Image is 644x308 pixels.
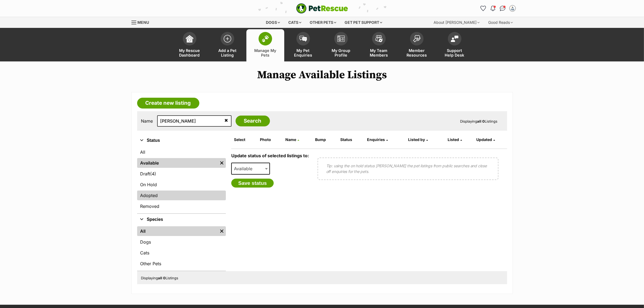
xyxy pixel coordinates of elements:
[306,17,340,28] div: Other pets
[137,169,226,179] a: Draft
[448,137,459,142] span: Listed
[150,171,156,177] span: (4)
[137,237,226,247] a: Dogs
[236,116,270,126] input: Search
[479,4,488,13] a: Favourites
[360,29,398,61] a: My Team Members
[322,29,360,61] a: My Group Profile
[498,4,507,13] a: Conversations
[262,35,269,42] img: manage-my-pets-icon-02211641906a0b7f246fdf0571729dbe1e7629f14944591b6c1af311fb30b64b.svg
[476,137,492,142] span: Updated
[413,35,421,42] img: member-resources-icon-8e73f808a243e03378d46382f2149f9095a855e16c252ad45f914b54edf8863c.svg
[137,147,226,157] a: All
[284,29,322,61] a: My Pet Enquiries
[215,48,240,57] span: Add a Pet Listing
[326,163,490,174] p: Tip: using the on hold status [PERSON_NAME] the pet listings from public searches and close off e...
[405,48,429,57] span: Member Resources
[138,20,149,25] span: Menu
[442,48,467,57] span: Support Help Desk
[232,135,257,144] th: Select
[137,259,226,268] a: Other Pets
[299,36,307,42] img: pet-enquiries-icon-7e3ad2cf08bfb03b45e93fb7055b45f3efa6380592205ae92323e6603595dc1f.svg
[451,35,458,42] img: help-desk-icon-fdf02630f3aa405de69fd3d07c3f3aa587a6932b1a1747fa1d2bba05be0121f9.svg
[477,119,485,123] strong: all 0
[218,158,226,168] a: Remove filter
[177,48,202,57] span: My Rescue Dashboard
[218,226,226,236] a: Remove filter
[485,17,517,28] div: Good Reads
[367,48,391,57] span: My Team Members
[408,137,425,142] span: Listed by
[258,135,283,144] th: Photo
[224,35,231,42] img: add-pet-listing-icon-0afa8454b4691262ce3f59096e99ab1cd57d4a30225e0717b998d2c9b9846f56.svg
[296,3,348,14] a: PetRescue
[232,165,258,172] span: Available
[231,163,270,175] span: Available
[137,216,226,223] button: Species
[137,180,226,189] a: On Hold
[408,137,428,142] a: Listed by
[262,17,284,28] div: Dogs
[246,29,284,61] a: Manage My Pets
[141,276,179,280] span: Displaying Listings
[231,153,309,158] label: Update status of selected listings to:
[398,29,436,61] a: Member Resources
[436,29,474,61] a: Support Help Desk
[131,17,153,27] a: Menu
[329,48,353,57] span: My Group Profile
[500,6,506,11] img: chat-41dd97257d64d25036548639549fe6c8038ab92f7586957e7f3b1b290dea8141.svg
[448,137,462,142] a: Listed
[476,137,495,142] a: Updated
[141,119,153,123] label: Name
[253,48,278,57] span: Manage My Pets
[231,179,274,188] button: Save status
[375,35,383,42] img: team-members-icon-5396bd8760b3fe7c0b43da4ab00e1e3bb1a5d9ba89233759b79545d2d3fc5d0d.svg
[137,226,218,236] a: All
[338,135,364,144] th: Status
[337,35,345,42] img: group-profile-icon-3fa3cf56718a62981997c0bc7e787c4b2cf8bcc04b72c1350f741eb67cf2f40e.svg
[137,98,199,109] a: Create new listing
[367,137,385,142] span: translation missing: en.admin.listings.index.attributes.enquiries
[137,146,226,213] div: Status
[137,248,226,258] a: Cats
[285,137,299,142] a: Name
[508,4,517,13] button: My account
[137,137,226,144] button: Status
[510,6,515,11] img: Matleena Pukkila profile pic
[296,3,348,14] img: logo-e224e6f780fb5917bec1dbf3a21bbac754714ae5b6737aabdf751b685950b380.svg
[285,137,296,142] span: Name
[341,17,386,28] div: Get pet support
[285,17,305,28] div: Cats
[186,35,193,42] img: dashboard-icon-eb2f2d2d3e046f16d808141f083e7271f6b2e854fb5c12c21221c1fb7104beca.svg
[489,4,497,13] button: Notifications
[430,17,484,28] div: About [PERSON_NAME]
[291,48,315,57] span: My Pet Enquiries
[460,119,498,123] span: Displaying Listings
[158,276,166,280] strong: all 0
[137,158,218,168] a: Available
[137,191,226,200] a: Adopted
[491,6,495,11] img: notifications-46538b983faf8c2785f20acdc204bb7945ddae34d4c08c2a6579f10ce5e182be.svg
[171,29,209,61] a: My Rescue Dashboard
[313,135,338,144] th: Bump
[209,29,246,61] a: Add a Pet Listing
[137,201,226,211] a: Removed
[137,225,226,271] div: Species
[479,4,517,13] ul: Account quick links
[367,137,388,142] a: Enquiries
